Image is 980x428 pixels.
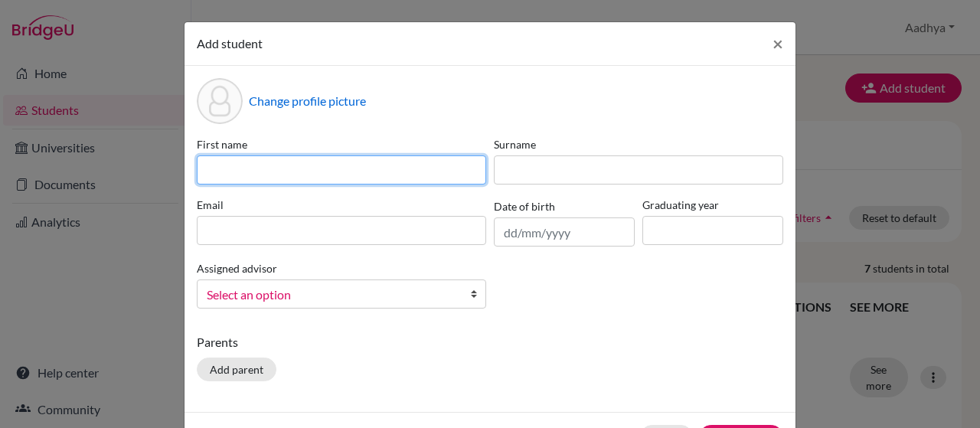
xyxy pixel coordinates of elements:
p: Parents [197,333,783,351]
label: First name [197,136,486,152]
input: dd/mm/yyyy [494,217,635,247]
span: Select an option [207,285,456,305]
label: Email [197,197,486,213]
label: Graduating year [642,197,783,213]
button: Add parent [197,358,276,381]
button: Close [760,22,795,65]
div: Profile picture [197,78,243,124]
label: Date of birth [494,198,555,214]
label: Assigned advisor [197,260,277,276]
label: Surname [494,136,783,152]
span: Add student [197,36,263,51]
span: × [773,32,783,54]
